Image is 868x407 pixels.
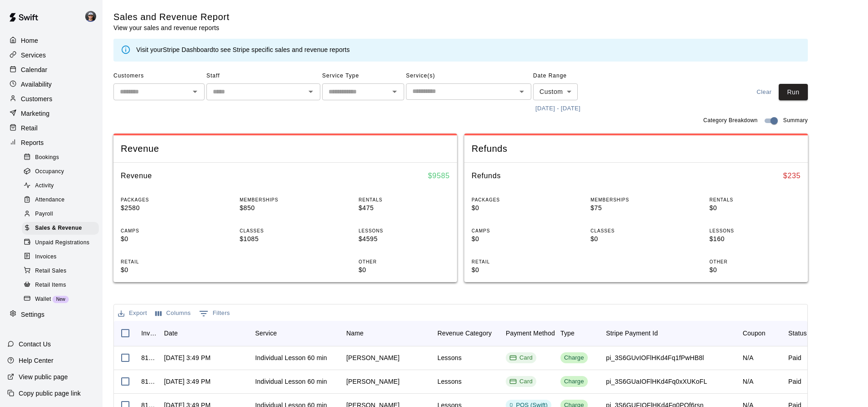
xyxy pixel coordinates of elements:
[346,320,364,346] div: Name
[52,297,69,302] span: New
[472,227,563,234] p: CAMPS
[784,320,829,346] div: Status
[783,170,801,182] h6: $ 235
[22,293,99,306] div: WalletNew
[7,92,95,106] div: Customers
[346,353,400,362] div: Roosevelt Morris
[437,320,492,346] div: Revenue Category
[7,48,95,62] a: Services
[159,320,251,346] div: Date
[7,121,95,135] a: Retail
[113,69,205,83] span: Customers
[743,353,754,362] div: N/A
[22,180,99,192] div: Activity
[21,109,50,118] p: Marketing
[35,196,65,205] span: Attendance
[601,320,738,346] div: Stripe Payment Id
[189,85,201,98] button: Open
[7,63,95,77] a: Calendar
[322,69,404,83] span: Service Type
[164,353,211,362] div: Sep 11, 2025, 3:49 PM
[359,265,450,275] p: $0
[788,320,807,346] div: Status
[7,77,95,91] a: Availability
[606,377,707,386] div: pi_3S6GUaIOFlHKd4Fq0xXUKoFL
[22,237,99,249] div: Unpaid Registrations
[472,170,501,182] h6: Refunds
[738,320,784,346] div: Coupon
[164,320,178,346] div: Date
[709,265,801,275] p: $0
[788,377,801,386] div: Paid
[428,170,450,182] h6: $ 9585
[121,170,152,182] h6: Revenue
[788,353,801,362] div: Paid
[197,306,232,321] button: Show filters
[472,265,563,275] p: $0
[121,258,212,265] p: RETAIL
[35,295,51,304] span: Wallet
[342,320,433,346] div: Name
[121,196,212,203] p: PACKAGES
[564,377,584,386] div: Charge
[22,264,103,278] a: Retail Sales
[556,320,601,346] div: Type
[359,203,450,213] p: $475
[509,377,533,386] div: Card
[472,258,563,265] p: RETAIL
[22,222,99,235] div: Sales & Revenue
[472,234,563,244] p: $0
[304,85,317,98] button: Open
[35,181,54,191] span: Activity
[709,234,801,244] p: $160
[19,356,53,365] p: Help Center
[22,193,103,207] a: Attendance
[240,196,331,203] p: MEMBERSHIPS
[22,236,103,250] a: Unpaid Registrations
[437,353,462,362] div: Lessons
[240,234,331,244] p: $1085
[113,23,230,32] p: View your sales and revenue reports
[506,320,555,346] div: Payment Method
[240,227,331,234] p: CLASSES
[560,320,575,346] div: Type
[591,234,682,244] p: $0
[35,238,89,247] span: Unpaid Registrations
[359,234,450,244] p: $4595
[433,320,501,346] div: Revenue Category
[7,107,95,120] div: Marketing
[141,320,159,346] div: InvoiceId
[22,151,99,164] div: Bookings
[116,306,149,320] button: Export
[22,207,103,222] a: Payroll
[153,306,193,320] button: Select columns
[21,36,38,45] p: Home
[21,80,52,89] p: Availability
[35,267,67,276] span: Retail Sales
[509,354,533,362] div: Card
[704,116,758,125] span: Category Breakdown
[606,353,704,362] div: pi_3S6GUvIOFlHKd4Fq1fPwHB8l
[22,265,99,278] div: Retail Sales
[22,165,103,179] a: Occupancy
[22,208,99,221] div: Payroll
[7,308,95,321] a: Settings
[743,320,765,346] div: Coupon
[591,203,682,213] p: $75
[750,84,779,101] button: Clear
[35,210,53,219] span: Payroll
[606,320,658,346] div: Stripe Payment Id
[35,167,64,176] span: Occupancy
[19,372,68,381] p: View public page
[240,203,331,213] p: $850
[359,196,450,203] p: RENTALS
[21,94,52,103] p: Customers
[388,85,401,98] button: Open
[709,227,801,234] p: LESSONS
[22,279,99,292] div: Retail Items
[19,389,81,398] p: Copy public page link
[136,45,350,55] div: Visit your to see Stripe specific sales and revenue reports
